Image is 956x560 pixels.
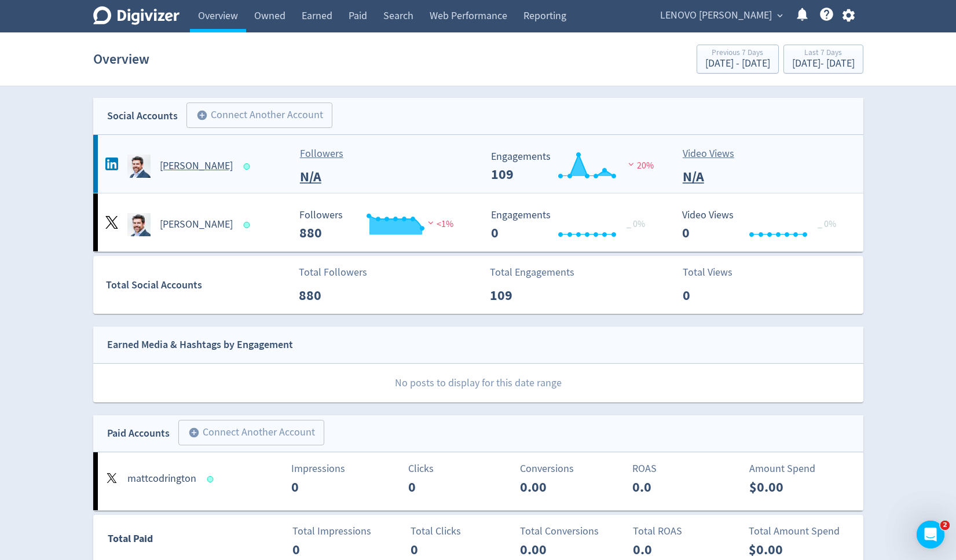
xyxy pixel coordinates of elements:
[291,477,358,497] p: 0
[917,521,944,548] iframe: Intercom live chat
[408,477,475,497] p: 0
[627,218,645,230] span: _ 0%
[170,422,324,445] a: Connect Another Account
[178,420,324,445] button: Connect Another Account
[411,524,515,539] p: Total Clicks
[196,109,208,121] span: add_circle
[660,6,772,25] span: LENOVO [PERSON_NAME]
[425,218,453,230] span: <1%
[683,285,749,306] p: 0
[520,539,587,560] p: 0.00
[697,45,779,74] button: Previous 7 Days[DATE] - [DATE]
[656,6,786,25] button: LENOVO [PERSON_NAME]
[107,425,170,442] div: Paid Accounts
[243,222,253,228] span: Data last synced: 14 Oct 2025, 8:02pm (AEDT)
[425,218,437,227] img: negative-performance.svg
[94,530,222,552] div: Total Paid
[127,472,196,486] h5: mattcodrington
[490,285,556,306] p: 109
[676,210,850,240] svg: Video Views 0
[632,461,737,477] p: ROAS
[160,159,233,173] h5: [PERSON_NAME]
[792,58,855,69] div: [DATE] - [DATE]
[485,151,659,182] svg: Engagements 109
[127,213,151,236] img: Matt C undefined
[705,58,770,69] div: [DATE] - [DATE]
[207,476,217,482] span: Data last synced: 15 Oct 2025, 4:01am (AEDT)
[792,49,855,58] div: Last 7 Days
[818,218,836,230] span: _ 0%
[683,146,749,162] p: Video Views
[940,521,950,530] span: 2
[775,10,785,21] span: expand_more
[292,524,397,539] p: Total Impressions
[93,41,149,78] h1: Overview
[411,539,477,560] p: 0
[93,135,863,193] a: Matt Codrington undefined[PERSON_NAME]FollowersN/A Engagements 109 Engagements 109 20%Video ViewsN/A
[243,163,253,170] span: Data last synced: 15 Oct 2025, 10:01am (AEDT)
[625,160,637,169] img: negative-performance.svg
[749,524,854,539] p: Total Amount Spend
[683,265,749,280] p: Total Views
[683,166,749,187] p: N/A
[299,285,365,306] p: 880
[633,524,738,539] p: Total ROAS
[300,146,367,162] p: Followers
[107,108,178,125] div: Social Accounts
[520,461,625,477] p: Conversions
[632,477,699,497] p: 0.0
[188,427,200,438] span: add_circle
[160,218,233,232] h5: [PERSON_NAME]
[178,104,332,128] a: Connect Another Account
[705,49,770,58] div: Previous 7 Days
[294,210,467,240] svg: Followers ---
[408,461,513,477] p: Clicks
[93,193,863,251] a: Matt C undefined[PERSON_NAME] Followers --- Followers 880 <1% Engagements 0 Engagements 0 _ 0% Vi...
[94,364,863,402] p: No posts to display for this date range
[292,539,359,560] p: 0
[749,477,816,497] p: $0.00
[93,452,863,510] a: mattcodringtonImpressions0Clicks0Conversions0.00ROAS0.0Amount Spend$0.00
[291,461,396,477] p: Impressions
[520,524,625,539] p: Total Conversions
[485,210,659,240] svg: Engagements 0
[490,265,574,280] p: Total Engagements
[127,155,151,178] img: Matt Codrington undefined
[299,265,367,280] p: Total Followers
[300,166,367,187] p: N/A
[633,539,699,560] p: 0.0
[625,160,654,171] span: 20%
[749,461,854,477] p: Amount Spend
[520,477,587,497] p: 0.00
[107,336,293,353] div: Earned Media & Hashtags by Engagement
[783,45,863,74] button: Last 7 Days[DATE]- [DATE]
[106,277,291,294] div: Total Social Accounts
[749,539,815,560] p: $0.00
[186,103,332,128] button: Connect Another Account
